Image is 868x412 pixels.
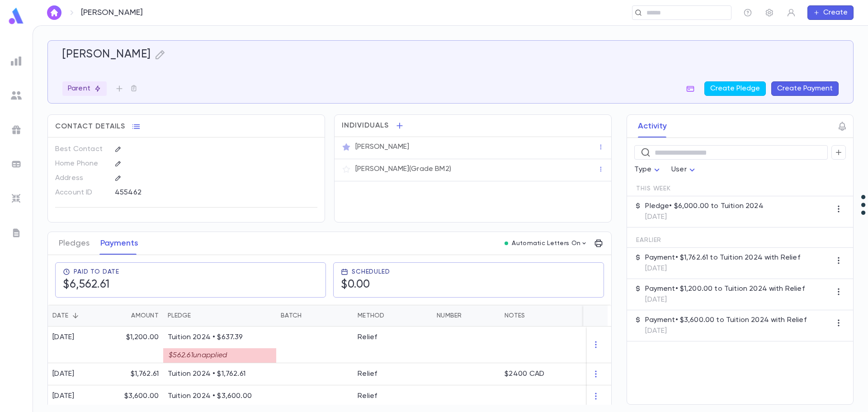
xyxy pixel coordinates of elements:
span: Type [634,166,651,173]
span: Contact Details [55,122,125,131]
h5: $6,562.61 [63,278,110,292]
p: Account ID [55,185,107,200]
p: [PERSON_NAME] [355,142,409,152]
img: home_white.a664292cf8c1dea59945f0da9f25487c.svg [49,9,60,16]
div: Amount [131,305,159,327]
img: logo [7,7,25,25]
button: Pledges [59,232,90,255]
span: Scheduled [352,268,390,275]
p: Pledge • $6,000.00 to Tuition 2024 [645,202,763,211]
p: Address [55,171,107,185]
div: Date [48,305,109,327]
p: $3,600.00 [124,392,159,401]
img: batches_grey.339ca447c9d9533ef1741baa751efc33.svg [11,159,22,170]
div: Amount [109,305,163,327]
p: Payment • $1,762.61 to Tuition 2024 with Relief [645,253,800,262]
div: [DATE] [52,333,75,342]
div: 455462 [115,185,273,199]
div: Parent [62,81,107,96]
div: Relief [358,369,377,379]
p: Tuition 2024 • $637.39 [168,333,272,342]
span: This Week [636,185,671,192]
button: Automatic Letters On [501,237,591,250]
div: Batch [276,305,353,327]
img: imports_grey.530a8a0e642e233f2baf0ef88e8c9fcb.svg [11,193,22,204]
p: Tuition 2024 • $3,600.00 [168,392,272,401]
p: [PERSON_NAME] [81,8,143,18]
div: Number [437,305,462,327]
button: Create Pledge [704,81,766,96]
div: Relief [358,333,377,342]
p: Automatic Letters On [512,240,580,247]
div: Relief [358,392,377,401]
div: Pledge [168,305,191,327]
p: $1,762.61 [131,369,159,379]
p: Payment • $1,200.00 to Tuition 2024 with Relief [645,284,804,294]
p: $1,200.00 [126,333,159,342]
div: $2400 CAD [505,369,545,379]
p: [DATE] [645,295,804,304]
p: Home Phone [55,156,107,171]
p: Parent [68,84,101,93]
button: Payments [100,232,138,255]
button: Create Payment [771,81,839,96]
div: User [671,161,698,179]
button: Activity [638,115,667,137]
h5: [PERSON_NAME] [62,48,151,62]
p: Best Contact [55,142,107,156]
div: Method [353,305,432,327]
div: Pledge [163,305,276,327]
div: Number [432,305,500,327]
div: Notes [500,305,613,327]
div: Type [634,161,662,179]
h5: $0.00 [341,278,370,292]
span: Individuals [342,121,389,130]
img: letters_grey.7941b92b52307dd3b8a917253454ce1c.svg [11,227,22,238]
span: Paid To Date [74,268,119,275]
div: Date [52,305,68,327]
div: [DATE] [52,392,75,401]
span: Earlier [636,237,661,244]
img: campaigns_grey.99e729a5f7ee94e3726e6486bddda8f1.svg [11,124,22,135]
div: Batch [281,305,302,327]
p: [DATE] [645,327,806,336]
p: Payment • $3,600.00 to Tuition 2024 with Relief [645,316,806,325]
div: $562.61 unapplied [163,348,276,363]
p: [DATE] [645,264,800,273]
div: [DATE] [52,369,75,379]
img: reports_grey.c525e4749d1bce6a11f5fe2a8de1b229.svg [11,56,22,66]
span: User [671,166,687,173]
img: students_grey.60c7aba0da46da39d6d829b817ac14fc.svg [11,90,22,101]
div: Notes [505,305,525,327]
p: [PERSON_NAME] (Grade BM2) [355,165,451,174]
p: Tuition 2024 • $1,762.61 [168,369,272,379]
div: Method [358,305,385,327]
p: [DATE] [645,213,763,222]
button: Sort [68,308,83,323]
button: Create [807,5,854,20]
